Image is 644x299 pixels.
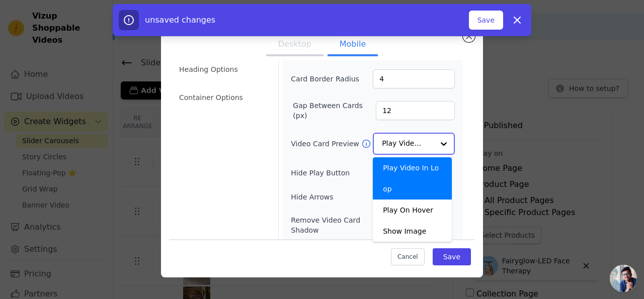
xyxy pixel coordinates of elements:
[266,34,324,56] button: Desktop
[433,248,471,265] button: Save
[469,11,503,30] button: Save
[373,221,452,242] div: Show Image
[291,74,359,84] label: Card Border Radius
[610,265,637,292] a: Open chat
[291,139,361,149] label: Video Card Preview
[291,168,400,178] label: Hide Play Button
[373,157,452,200] div: Play Video In Loop
[291,215,390,235] label: Remove Video Card Shadow
[173,87,272,108] li: Container Options
[145,15,215,25] span: unsaved changes
[293,101,376,121] label: Gap Between Cards (px)
[173,59,272,79] li: Heading Options
[328,34,378,56] button: Mobile
[291,192,400,202] label: Hide Arrows
[391,248,425,265] button: Cancel
[373,200,452,221] div: Play On Hover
